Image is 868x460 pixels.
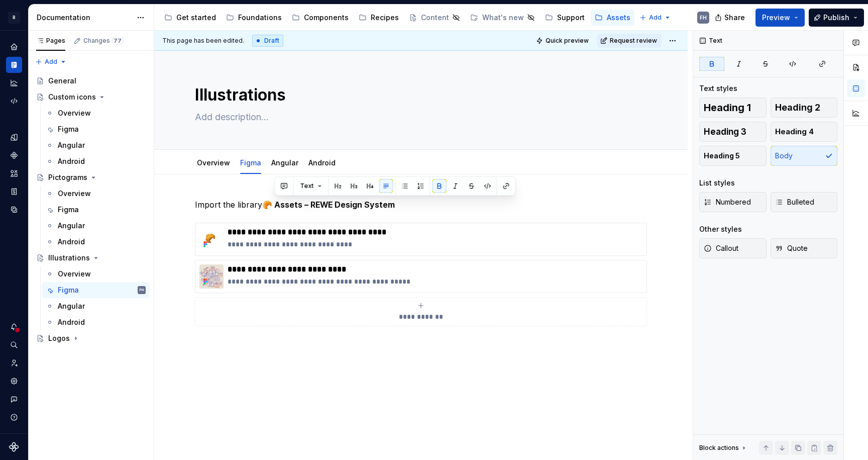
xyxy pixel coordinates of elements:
[704,197,751,207] span: Numbered
[58,156,85,166] div: Android
[58,301,85,311] div: Angular
[162,37,244,45] span: This page has been edited.
[6,75,22,91] a: Analytics
[48,253,90,263] div: Illustrations
[699,238,767,258] button: Callout
[160,8,634,28] div: Page tree
[296,179,327,193] button: Text
[48,333,70,343] div: Logos
[32,330,150,346] a: Logos
[6,391,22,407] button: Contact support
[42,298,150,314] a: Angular
[32,169,150,186] a: Pictograms
[195,199,647,211] p: Import the library
[32,250,150,266] a: Illustrations
[37,13,132,23] div: Documentation
[724,13,745,23] span: Share
[546,37,589,45] span: Quick preview
[304,13,349,23] div: Components
[541,10,589,26] a: Support
[704,127,746,137] span: Heading 3
[649,14,662,22] span: Add
[199,227,224,251] img: 2a83199d-f82e-46b0-bec7-5d202075386d.png
[193,152,234,173] div: Overview
[42,282,150,298] a: FigmaFH
[6,202,22,218] div: Data sources
[271,158,298,167] a: Angular
[775,243,808,253] span: Quote
[704,103,751,113] span: Heading 1
[699,224,742,234] div: Other styles
[700,14,707,22] div: FH
[704,151,740,161] span: Heading 5
[6,147,22,163] div: Components
[240,158,261,167] a: Figma
[32,89,150,105] a: Custom icons
[58,221,85,231] div: Angular
[42,202,150,218] a: Figma
[193,83,645,107] textarea: Illustrations
[262,200,395,210] strong: 🥐 Assets – REWE Design System
[58,285,79,295] div: Figma
[197,158,230,167] a: Overview
[58,205,79,215] div: Figma
[48,172,87,182] div: Pictograms
[58,237,85,247] div: Android
[6,57,22,73] a: Documentation
[48,76,76,86] div: General
[42,121,150,137] a: Figma
[6,373,22,389] a: Settings
[6,93,22,109] a: Code automation
[771,238,838,258] button: Quote
[42,266,150,282] a: Overview
[699,122,767,142] button: Heading 3
[32,55,70,69] button: Add
[405,10,464,26] a: Content
[6,39,22,55] a: Home
[58,124,79,134] div: Figma
[32,73,150,89] a: General
[267,152,302,173] div: Angular
[304,152,340,173] div: Android
[6,337,22,353] button: Search ⌘K
[699,441,748,455] div: Block actions
[42,153,150,169] a: Android
[9,442,19,452] svg: Supernova Logo
[308,158,336,167] a: Android
[699,83,737,94] div: Text styles
[6,129,22,145] a: Design tokens
[32,73,150,346] div: Page tree
[355,10,403,26] a: Recipes
[45,58,57,66] span: Add
[809,9,864,27] button: Publish
[42,314,150,330] a: Android
[771,192,838,212] button: Bulleted
[6,183,22,200] a: Storybook stories
[6,165,22,181] a: Assets
[591,10,634,26] a: Assets
[42,234,150,250] a: Android
[199,264,224,289] img: 0f97c50f-b063-49b6-a1dd-8df6dede0cee.png
[6,319,22,335] button: Notifications
[710,9,751,27] button: Share
[466,10,539,26] a: What's new
[775,103,820,113] span: Heading 2
[371,13,399,23] div: Recipes
[42,218,150,234] a: Angular
[160,10,220,26] a: Get started
[597,34,662,48] button: Request review
[58,108,91,118] div: Overview
[58,189,91,199] div: Overview
[236,152,265,173] div: Figma
[610,37,657,45] span: Request review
